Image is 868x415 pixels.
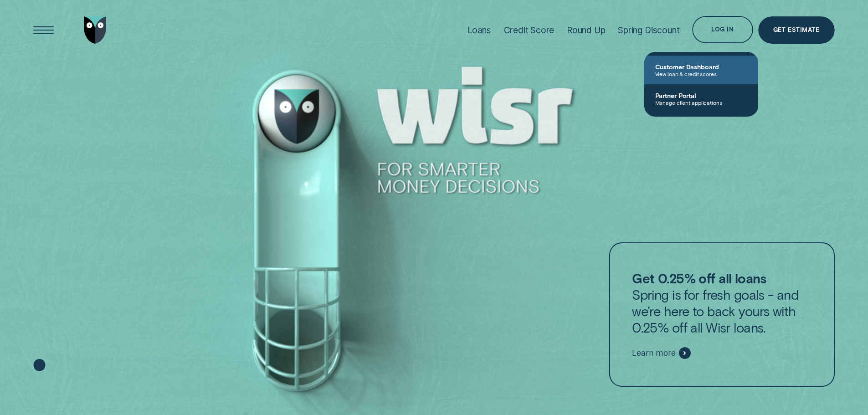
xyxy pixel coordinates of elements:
div: Spring Discount [618,25,679,36]
span: Manage client applications [655,99,747,106]
strong: Get 0.25% off all loans [632,270,766,286]
a: Partner PortalManage client applications [644,84,758,113]
button: Log in [692,16,753,43]
a: Get Estimate [758,16,835,44]
div: Loans [467,25,491,36]
div: Credit Score [504,25,555,36]
span: Learn more [632,348,675,358]
span: Customer Dashboard [655,63,747,71]
img: Wisr [84,16,107,44]
p: Spring is for fresh goals - and we’re here to back yours with 0.25% off all Wisr loans. [632,270,812,336]
span: View loan & credit scores [655,71,747,77]
span: Partner Portal [655,92,747,99]
div: Round Up [567,25,606,36]
button: Open Menu [30,16,57,44]
a: Get 0.25% off all loansSpring is for fresh goals - and we’re here to back yours with 0.25% off al... [609,242,834,387]
a: Customer DashboardView loan & credit scores [644,56,758,84]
